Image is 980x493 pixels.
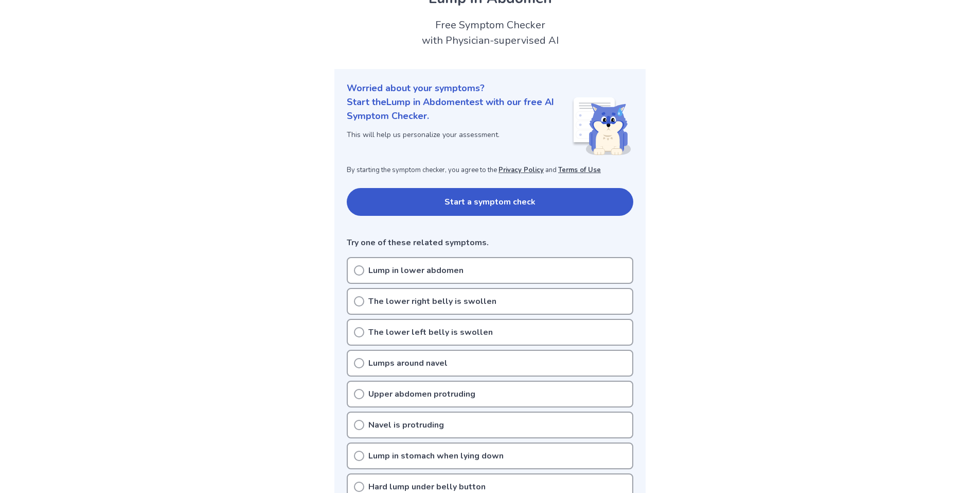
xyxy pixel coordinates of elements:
p: This will help us personalize your assessment. [347,129,572,140]
p: Lump in stomach when lying down [368,450,504,462]
p: The lower right belly is swollen [368,295,496,308]
a: Privacy Policy [498,165,544,175]
p: By starting the symptom checker, you agree to the and [347,165,633,176]
p: Navel is protruding [368,419,444,431]
p: Hard lump under belly button [368,481,486,493]
p: The lower left belly is swollen [368,326,493,338]
a: Terms of Use [558,165,601,175]
p: Worried about your symptoms? [347,81,633,95]
p: Upper abdomen protruding [368,388,475,400]
p: Try one of these related symptoms. [347,236,633,249]
p: Start the Lump in Abdomen test with our free AI Symptom Checker. [347,95,572,123]
h2: Free Symptom Checker with Physician-supervised AI [334,18,646,48]
p: Lumps around navel [368,357,448,369]
p: Lump in lower abdomen [368,264,464,277]
button: Start a symptom check [347,188,633,216]
img: Shiba [572,97,631,155]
